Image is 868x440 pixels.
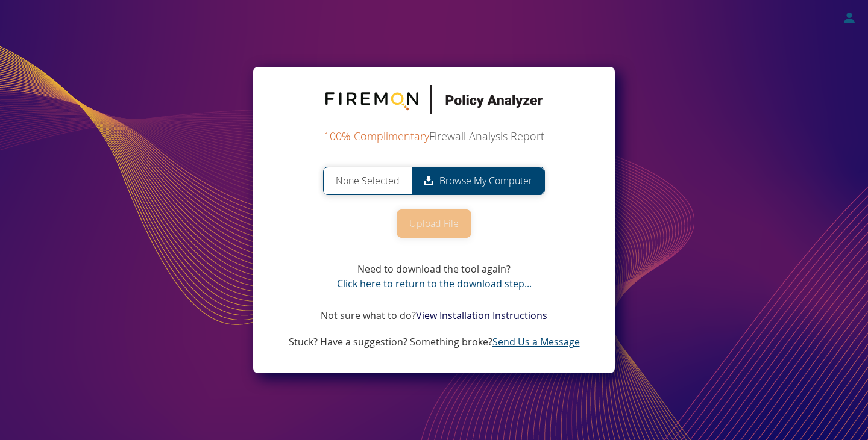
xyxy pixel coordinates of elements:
[277,131,591,143] h2: Firewall Analysis Report
[337,277,532,290] a: Click here to return to the download step...
[321,308,547,323] p: Not sure what to do?
[416,309,547,322] a: View Installation Instructions
[337,262,532,291] p: Need to download the tool again?
[492,335,580,349] a: Send Us a Message
[325,85,542,114] img: FireMon
[324,129,429,143] span: 100% Complimentary
[397,209,471,238] button: Upload File
[289,335,580,349] p: Stuck? Have a suggestion? Something broke?
[412,167,544,194] span: Browse My Computer
[324,167,412,194] span: None Selected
